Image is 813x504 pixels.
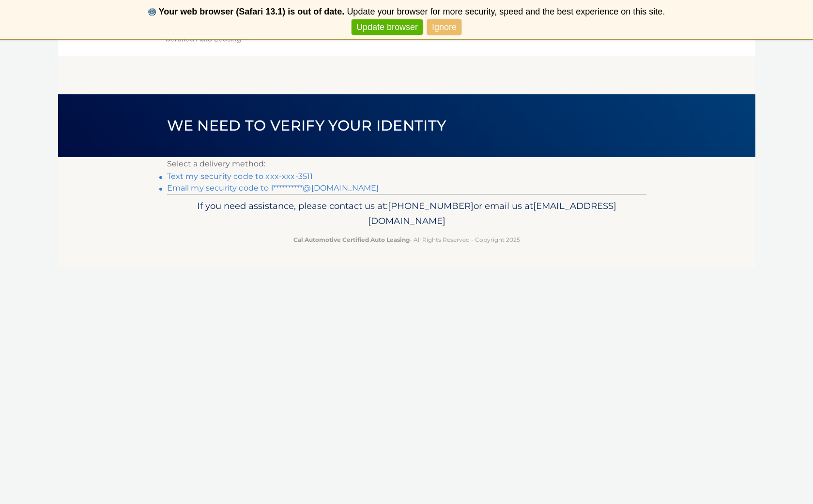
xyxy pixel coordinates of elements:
p: Select a delivery method: [167,157,646,171]
span: [PHONE_NUMBER] [388,200,474,211]
span: Update your browser for more security, speed and the best experience on this site. [347,7,665,16]
p: If you need assistance, please contact us at: or email us at [173,198,640,229]
a: Email my security code to l**********@[DOMAIN_NAME] [167,183,379,193]
a: Update browser [352,19,423,35]
a: Text my security code to xxx-xxx-3511 [167,172,313,181]
a: Ignore [427,19,461,35]
p: - All Rights Reserved - Copyright 2025 [173,235,640,245]
b: Your web browser (Safari 13.1) is out of date. [159,7,345,16]
strong: Cal Automotive Certified Auto Leasing [293,236,410,243]
span: We need to verify your identity [167,117,446,134]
